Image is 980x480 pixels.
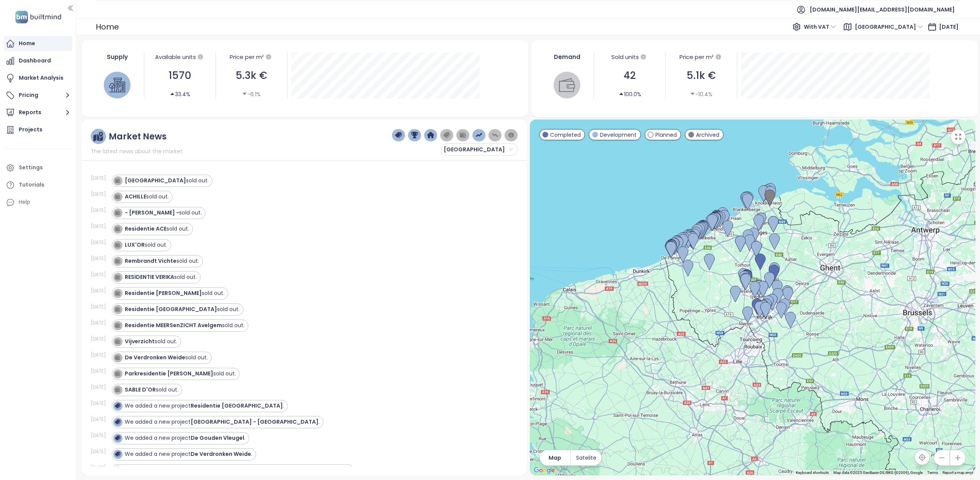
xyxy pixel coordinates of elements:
[576,454,596,462] span: Satelite
[619,90,641,98] div: 100.0%
[115,419,120,424] img: icon
[833,470,923,475] span: Map data ©2025 GeoBasis-DE/BKG (©2009), Google
[91,239,110,246] div: [DATE]
[115,323,120,328] img: icon
[115,274,120,280] img: icon
[115,178,120,183] img: icon
[91,303,110,310] div: [DATE]
[91,336,110,342] div: [DATE]
[91,147,184,156] span: The latest news about the market.
[220,68,283,84] div: 5.3k €
[125,386,178,394] div: sold out.
[125,209,179,216] strong: - [PERSON_NAME] -
[125,354,185,361] strong: De Verdronken Weide
[4,160,72,175] a: Settings
[148,68,212,84] div: 1570
[598,68,661,84] div: 42
[109,77,125,93] img: house
[4,53,72,69] a: Dashboard
[532,465,557,475] a: Open this area in Google Maps (opens a new window)
[115,339,120,344] img: icon
[532,465,557,475] img: Google
[690,90,712,98] div: -10.4%
[125,225,167,233] strong: Residentie ACE
[459,132,466,139] img: wallet-dark-grey.png
[125,273,174,281] strong: RESIDENTIE VERIKA
[927,470,938,475] a: Terms
[690,91,695,97] span: caret-down
[96,20,119,34] div: Home
[91,416,110,423] div: [DATE]
[571,450,601,465] button: Satelite
[125,354,208,362] div: sold out.
[796,470,829,475] button: Keyboard shortcuts
[91,352,110,359] div: [DATE]
[148,52,212,62] div: Available units
[942,470,973,475] a: Report a map error
[492,132,498,139] img: price-decreases.png
[91,175,110,182] div: [DATE]
[427,132,434,139] img: home-dark-blue.png
[115,290,120,296] img: icon
[549,454,561,462] span: Map
[4,70,72,86] a: Market Analysis
[540,450,570,465] button: Map
[4,122,72,138] a: Projects
[855,21,923,33] span: West Flanders
[544,52,590,61] div: Demand
[115,226,120,231] img: icon
[4,195,72,210] div: Help
[125,305,240,313] div: sold out.
[804,21,836,33] span: With VAT
[242,91,247,97] span: caret-down
[19,125,42,134] div: Projects
[696,131,719,139] span: Archived
[91,384,110,391] div: [DATE]
[115,387,120,392] img: icon
[91,191,110,198] div: [DATE]
[508,132,514,139] img: information-circle.png
[242,90,261,98] div: -6.1%
[115,306,120,312] img: icon
[395,132,402,139] img: price-tag-dark-blue.png
[91,319,110,326] div: [DATE]
[125,434,245,442] div: We added a new project .
[475,132,482,139] img: price-increases.png
[125,177,209,185] div: sold out.
[109,132,167,141] div: Market News
[19,197,30,207] div: Help
[91,255,110,262] div: [DATE]
[115,371,120,376] img: icon
[115,355,120,360] img: icon
[125,257,176,265] strong: Rembrandt Vichte
[91,464,110,471] div: [DATE]
[125,289,202,297] strong: Residentie [PERSON_NAME]
[91,207,110,214] div: [DATE]
[125,241,167,249] div: sold out.
[125,321,245,329] div: sold out.
[191,434,244,442] strong: De Gouden Vleugel
[619,91,624,97] span: caret-up
[600,131,637,139] span: Development
[559,77,575,93] img: wallet
[91,271,110,278] div: [DATE]
[939,23,959,31] span: [DATE]
[19,73,64,83] div: Market Analysis
[191,450,251,458] strong: De Verdronken Weide
[550,131,581,139] span: Completed
[125,209,202,217] div: sold out.
[125,337,155,345] strong: Vijverzicht
[125,370,236,378] div: sold out.
[125,273,197,281] div: sold out.
[125,337,177,346] div: sold out.
[125,225,189,233] div: sold out.
[125,177,186,184] strong: [GEOGRAPHIC_DATA]
[19,163,43,172] div: Settings
[670,68,733,84] div: 5.1k €
[115,210,120,215] img: icon
[125,193,146,200] strong: ACHILLE
[125,370,213,377] strong: Parkresidentie [PERSON_NAME]
[230,52,264,62] div: Price per m²
[4,177,72,193] a: Tutorials
[4,105,72,120] button: Reports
